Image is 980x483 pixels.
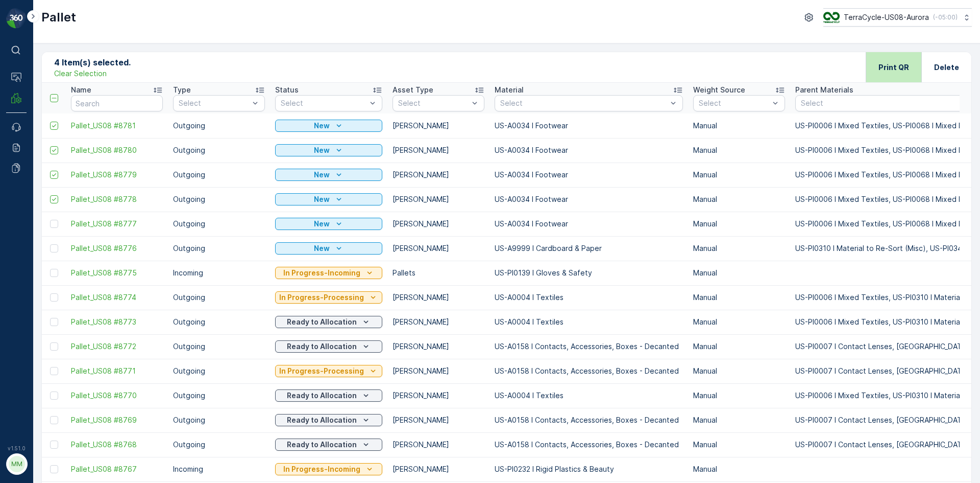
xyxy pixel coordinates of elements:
div: Toggle Row Selected [50,392,58,400]
p: Ready to Allocation [287,390,357,401]
p: Delete [934,62,959,73]
button: New [275,120,382,132]
button: New [275,169,382,181]
p: New [314,170,330,180]
p: Name [71,85,91,95]
p: New [314,243,330,254]
p: Manual [693,292,785,303]
p: US-A9999 I Cardboard & Paper [495,243,683,254]
span: [PERSON_NAME] [54,235,112,244]
div: Toggle Row Selected [50,367,58,375]
p: In Progress-Incoming [283,268,360,278]
img: logo [6,8,27,29]
span: Name : [9,445,34,454]
p: Manual [693,145,785,155]
div: Toggle Row Selected [50,318,58,326]
button: TerraCycle-US08-Aurora(-05:00) [823,8,972,27]
p: [PERSON_NAME] [393,317,484,327]
span: Asset Type : [9,235,54,244]
p: US-A0158 I Contacts, Accessories, Boxes - Decanted [495,341,683,352]
p: Clear Selection [54,68,107,79]
p: Status [275,85,299,95]
div: Toggle Row Selected [50,195,58,203]
span: Pallet_US08 #8773 [71,317,163,327]
p: New [314,194,330,204]
button: New [275,193,382,205]
p: US-A0004 I Textiles [495,292,683,303]
div: Toggle Row Selected [50,220,58,228]
button: In Progress-Incoming [275,267,382,279]
p: Outgoing [173,292,265,303]
p: Weight Source [693,85,745,95]
p: [PERSON_NAME] [393,243,484,254]
span: Total Weight : [9,185,60,193]
p: Outgoing [173,219,265,229]
p: Select [281,98,366,108]
p: Select [500,98,667,108]
div: Toggle Row Selected [50,293,58,302]
p: Manual [693,121,785,131]
button: Ready to Allocation [275,414,382,426]
p: US-A0034 I Footwear [495,170,683,180]
p: Outgoing [173,194,265,204]
p: [PERSON_NAME] [393,341,484,352]
a: Pallet_US08 #8779 [71,170,163,180]
button: Ready to Allocation [275,389,382,402]
p: US-A0004 I Textiles [495,317,683,327]
p: Manual [693,415,785,425]
button: In Progress-Processing [275,291,382,304]
a: Pallet_US08 #8772 [71,341,163,352]
p: Manual [693,170,785,180]
p: Select [179,98,249,108]
input: Search [71,95,163,111]
p: [PERSON_NAME] [393,219,484,229]
a: Pallet_US08 #8781 [71,121,163,131]
button: Ready to Allocation [275,340,382,353]
p: US-A0158 I Contacts, Accessories, Boxes - Decanted [495,366,683,376]
p: Outgoing [173,170,265,180]
div: Toggle Row Selected [50,465,58,473]
a: Pallet_US08 #8777 [71,219,163,229]
div: Toggle Row Selected [50,269,58,277]
p: Manual [693,219,785,229]
button: In Progress-Incoming [275,463,382,475]
p: Outgoing [173,317,265,327]
p: Manual [693,440,785,450]
span: US-A0034 I Footwear [43,252,120,261]
p: New [314,219,330,229]
span: Pallet_US08 #8770 [71,390,163,401]
p: Manual [693,243,785,254]
button: MM [6,453,27,475]
p: US-PI0139 I Gloves & Safety [495,268,683,278]
p: Outgoing [173,341,265,352]
a: Pallet_US08 #8769 [71,415,163,425]
p: Pallet_US08 #8779 [450,286,528,298]
p: Manual [693,317,785,327]
span: Total Weight : [9,462,60,471]
img: image_ci7OI47.png [823,12,840,23]
span: Net Weight : [9,201,54,210]
button: Ready to Allocation [275,439,382,451]
div: Toggle Row Selected [50,342,58,351]
a: Pallet_US08 #8775 [71,268,163,278]
p: Ready to Allocation [287,440,357,450]
a: Pallet_US08 #8780 [71,145,163,155]
p: Ready to Allocation [287,341,357,352]
a: Pallet_US08 #8778 [71,194,163,204]
p: Select [398,98,469,108]
p: Incoming [173,268,265,278]
p: Manual [693,341,785,352]
p: [PERSON_NAME] [393,145,484,155]
p: Outgoing [173,121,265,131]
p: [PERSON_NAME] [393,464,484,474]
div: Toggle Row Selected [50,416,58,424]
p: Manual [693,194,785,204]
p: [PERSON_NAME] [393,292,484,303]
p: US-PI0232 I Rigid Plastics & Beauty [495,464,683,474]
p: Outgoing [173,390,265,401]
